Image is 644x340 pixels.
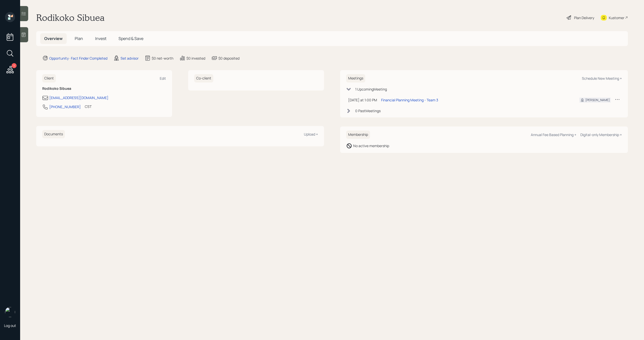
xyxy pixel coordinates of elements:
div: $0 net-worth [152,56,173,61]
span: Overview [44,36,63,41]
h6: Membership [346,131,370,139]
span: Plan [75,36,83,41]
div: Edit [160,76,166,81]
h6: Co-client [194,74,213,82]
div: Plan Delivery [574,15,594,20]
div: Log out [4,323,16,328]
div: Schedule New Meeting + [582,76,622,81]
div: Digital-only Membership + [580,132,622,137]
div: 0 Past Meeting s [355,108,381,113]
div: $0 deposited [218,56,239,61]
h6: Client [42,74,56,82]
div: 1 [12,63,17,68]
div: Annual Fee Based Planning + [531,132,576,137]
div: CST [85,104,92,109]
img: michael-russo-headshot.png [5,307,15,317]
div: [PERSON_NAME] [585,98,610,102]
h6: Rodikoko Sibuea [42,87,166,91]
div: Upload + [304,132,318,137]
div: Kustomer [609,15,624,20]
span: Invest [95,36,106,41]
h6: Meetings [346,74,365,82]
h6: Documents [42,130,65,138]
div: [EMAIL_ADDRESS][DOMAIN_NAME] [49,95,108,100]
div: Financial Planning Meeting - Team 3 [381,97,438,103]
div: [DATE] at 1:00 PM [348,97,377,103]
div: No active membership [353,143,389,148]
span: Spend & Save [118,36,143,41]
h1: Rodikoko Sibuea [36,12,105,23]
div: Opportunity · Fact Finder Completed [49,56,107,61]
div: $0 invested [186,56,205,61]
div: [PHONE_NUMBER] [49,104,81,109]
div: Set advisor [120,56,139,61]
div: 1 Upcoming Meeting [355,87,387,92]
